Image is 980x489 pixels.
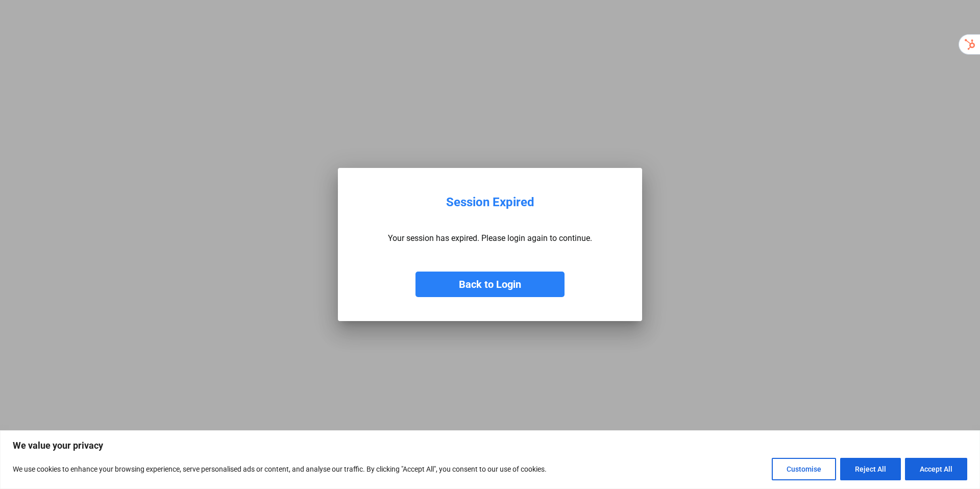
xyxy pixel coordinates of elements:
button: Customise [772,458,836,480]
button: Accept All [905,458,967,480]
button: Reject All [840,458,901,480]
p: We use cookies to enhance your browsing experience, serve personalised ads or content, and analys... [13,463,547,475]
p: We value your privacy [13,439,967,452]
button: Back to Login [415,272,565,297]
p: Your session has expired. Please login again to continue. [388,233,592,243]
div: Session Expired [446,195,534,210]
